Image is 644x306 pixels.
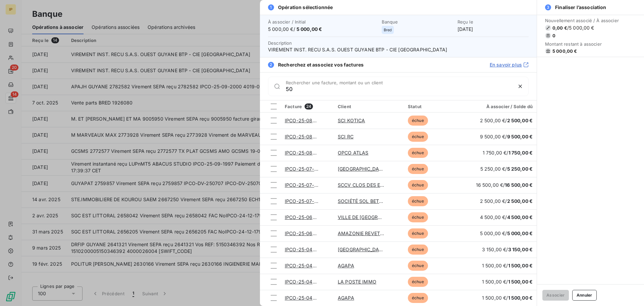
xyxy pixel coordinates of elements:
[480,118,533,123] span: 2 500,00 € /
[480,214,533,220] span: 4 500,00 € /
[285,118,325,123] a: IPCO-25-08-1987
[480,230,533,236] span: 5 000,00 € /
[338,104,400,109] div: Client
[285,263,326,268] a: IPCO-25-04-1863
[408,132,428,142] span: échue
[476,182,533,188] span: 16 500,00 € /
[408,104,456,109] div: Statut
[278,4,333,11] span: Opération sélectionnée
[338,150,369,156] a: OPCO ATLAS
[285,150,325,156] a: IPCO-25-08-1978
[458,19,529,25] span: Reçu le
[555,4,606,11] span: Finaliser l’association
[268,26,378,33] span: 5 000,00 € /
[567,25,594,31] span: / 5 000,00 €
[268,62,274,68] span: 2
[408,293,428,303] span: échue
[545,4,551,10] span: 3
[384,28,392,32] span: Bred
[482,263,533,268] span: 1 500,00 € /
[508,263,533,268] span: 1 500,00 €
[552,25,567,31] span: 0,00 €
[408,212,428,222] span: échue
[285,198,325,204] a: IPCO-25-07-1960
[482,247,533,252] span: 3 150,00 € /
[408,148,428,158] span: échue
[408,245,428,255] span: échue
[268,40,292,46] span: Description
[408,228,428,238] span: échue
[338,198,408,204] a: SOCIÉTÉ SOL BETON CREATIF
[285,166,325,172] a: IPCO-25-07-1966
[408,196,428,206] span: échue
[542,290,569,301] button: Associer
[507,198,533,204] span: 2 500,00 €
[285,247,326,252] a: IPCO-25-04-1869
[285,295,325,301] a: IPCO-25-04-1859
[545,18,619,23] span: Nouvellement associé / À associer
[285,214,325,220] a: IPCO-25-06-1945
[482,295,533,301] span: 1 500,00 € /
[508,150,533,156] span: 1 750,00 €
[408,180,428,190] span: échue
[338,182,406,188] a: SCCV CLOS DES EMERAUDES
[408,277,428,287] span: échue
[338,166,387,172] a: [GEOGRAPHIC_DATA]
[464,104,533,109] div: À associer / Solde dû
[480,134,533,139] span: 9 500,00 € /
[408,116,428,126] span: échue
[285,134,326,139] a: IPCO-25-08-1982
[508,247,533,252] span: 3 150,00 €
[268,19,378,25] span: À associer / Initial
[285,103,330,110] div: Facture
[285,230,326,236] a: IPCO-25-06-1933
[507,230,533,236] span: 5 000,00 €
[305,103,313,110] span: 24
[507,134,533,139] span: 9 500,00 €
[507,118,533,123] span: 2 500,00 €
[338,247,387,252] a: [GEOGRAPHIC_DATA]
[382,19,453,25] span: Banque
[285,182,325,188] a: IPCO-25-07-1954
[572,290,597,301] button: Annuler
[338,279,376,285] a: LA POSTE IMMO
[483,150,533,156] span: 1 750,00 € /
[458,19,529,33] div: [DATE]
[338,118,365,123] a: SCI KOTICA
[338,263,354,268] a: AGAPA
[482,279,533,285] span: 1 500,00 € /
[408,164,428,174] span: échue
[507,214,533,220] span: 4 500,00 €
[268,4,274,10] span: 1
[338,295,354,301] a: AGAPA
[285,279,325,285] a: IPCO-25-04-1879
[508,295,533,301] span: 1 500,00 €
[480,198,533,204] span: 2 500,00 € /
[545,41,619,47] span: Montant restant à associer
[268,46,529,53] span: VIREMENT INST. RECU S.A.S. OUEST GUYANE BTP - CIE [GEOGRAPHIC_DATA]
[621,283,637,299] iframe: Intercom live chat
[505,182,533,188] span: 16 500,00 €
[297,26,322,32] span: 5 000,00 €
[338,230,428,236] a: AMAZONIE REVETEMENT ET TRAVAUX
[507,166,533,172] span: 5 250,00 €
[338,214,409,220] a: VILLE DE [GEOGRAPHIC_DATA]
[408,261,428,271] span: échue
[490,61,529,68] a: En savoir plus
[552,48,577,54] span: 5 000,00 €
[338,134,354,139] a: SCI RC
[278,61,364,68] span: Recherchez et associez vos factures
[508,279,533,285] span: 1 500,00 €
[286,86,512,92] input: placeholder
[480,166,533,172] span: 5 250,00 € /
[552,33,555,38] span: 0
